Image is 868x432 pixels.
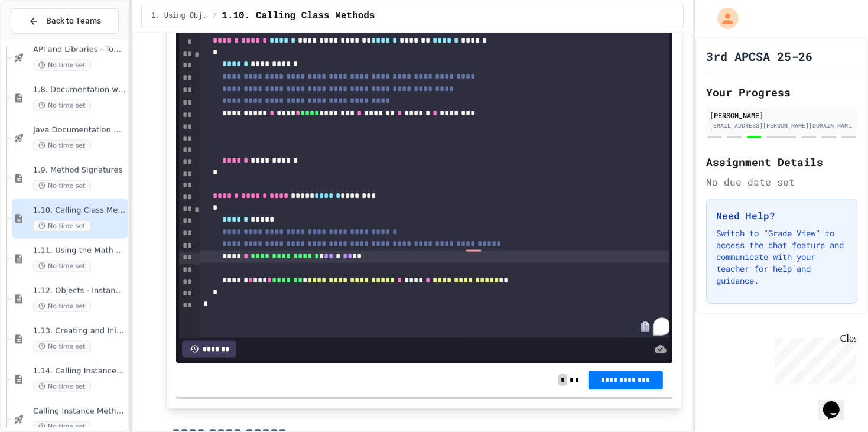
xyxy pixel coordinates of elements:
span: 1.12. Objects - Instances of Classes [33,286,126,296]
div: [PERSON_NAME] [710,110,854,121]
span: / [213,11,217,21]
h2: Your Progress [706,84,857,100]
span: Back to Teams [46,15,101,27]
span: No time set [33,261,91,272]
h2: Assignment Details [706,154,857,170]
iframe: chat widget [770,333,856,384]
span: Calling Instance Methods - Topic 1.14 [33,407,126,417]
span: No time set [33,140,91,151]
button: Back to Teams [11,8,119,34]
span: 1. Using Objects and Methods [151,11,208,21]
span: No time set [33,60,91,71]
div: Chat with us now!Close [5,5,82,75]
span: 1.10. Calling Class Methods [222,9,375,23]
iframe: chat widget [818,385,856,420]
span: 1.14. Calling Instance Methods [33,366,126,376]
h3: Need Help? [716,209,847,223]
div: [EMAIL_ADDRESS][PERSON_NAME][DOMAIN_NAME] [710,121,854,130]
span: No time set [33,180,91,191]
span: No time set [33,341,91,352]
p: Switch to "Grade View" to access the chat feature and communicate with your teacher for help and ... [716,228,847,287]
span: No time set [33,220,91,232]
span: 1.9. Method Signatures [33,165,126,176]
span: 1.8. Documentation with Comments and Preconditions [33,85,126,95]
span: API and Libraries - Topic 1.7 [33,45,126,55]
span: No time set [33,301,91,312]
div: No due date set [706,175,857,189]
span: 1.11. Using the Math Class [33,246,126,256]
div: My Account [705,5,742,32]
span: No time set [33,381,91,392]
h1: 3rd APCSA 25-26 [706,48,812,64]
span: 1.13. Creating and Initializing Objects: Constructors [33,326,126,336]
span: No time set [33,100,91,111]
span: 1.10. Calling Class Methods [33,206,126,216]
span: Java Documentation with Comments - Topic 1.8 [33,125,126,135]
